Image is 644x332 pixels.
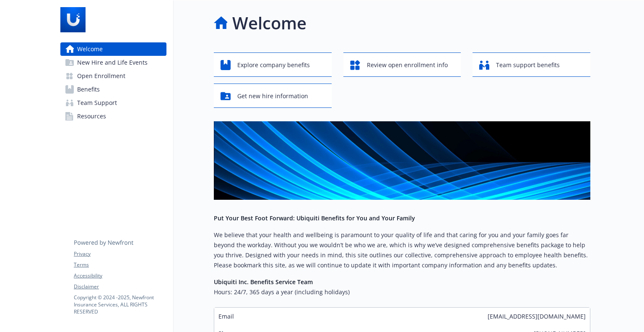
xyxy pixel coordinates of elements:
[214,230,590,270] p: We believe that your health and wellbeing is paramount to your quality of life and that caring fo...
[214,287,590,297] h6: Hours: 24/7, 365 days a year (including holidays)​
[74,272,166,280] a: Accessibility
[237,57,310,73] span: Explore company benefits
[343,52,461,77] button: Review open enrollment info
[77,110,106,123] span: Resources
[488,312,586,321] span: [EMAIL_ADDRESS][DOMAIN_NAME]
[60,42,166,56] a: Welcome
[74,294,166,315] p: Copyright © 2024 - 2025 , Newfront Insurance Services, ALL RIGHTS RESERVED
[77,96,117,110] span: Team Support
[60,69,166,83] a: Open Enrollment
[232,10,306,36] h1: Welcome
[77,42,103,56] span: Welcome
[214,214,415,222] strong: Put Your Best Foot Forward: Ubiquiti Benefits for You and Your Family
[214,52,332,77] button: Explore company benefits
[367,57,448,73] span: Review open enrollment info
[214,84,332,108] button: Get new hire information
[473,52,590,77] button: Team support benefits
[74,283,166,290] a: Disclaimer
[496,57,560,73] span: Team support benefits
[218,312,234,321] span: Email
[214,121,590,200] img: overview page banner
[77,56,148,69] span: New Hire and Life Events
[74,250,166,258] a: Privacy
[214,278,313,286] strong: Ubiquiti Inc. Benefits Service Team
[60,56,166,69] a: New Hire and Life Events
[74,261,166,269] a: Terms
[60,83,166,96] a: Benefits
[60,96,166,110] a: Team Support
[77,69,125,83] span: Open Enrollment
[60,110,166,123] a: Resources
[237,88,308,104] span: Get new hire information
[77,83,100,96] span: Benefits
